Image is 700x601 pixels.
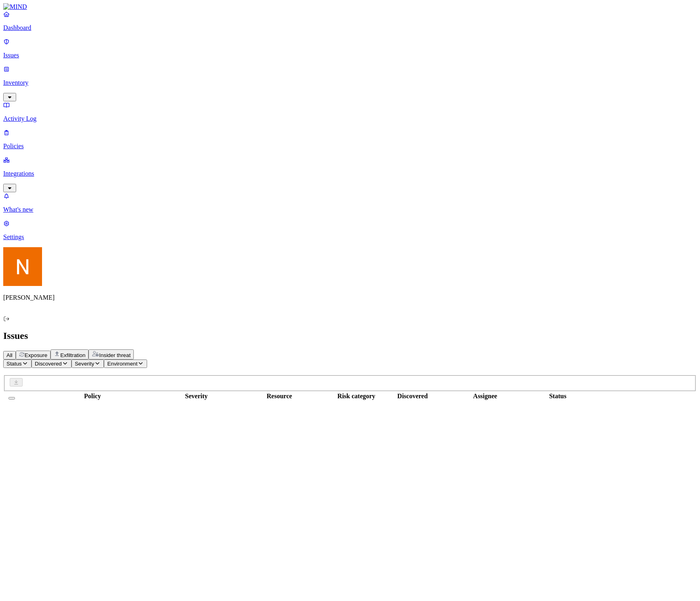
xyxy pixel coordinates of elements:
a: Activity Log [3,101,697,122]
p: Settings [3,233,697,241]
span: Exposure [25,352,47,358]
a: Integrations [3,156,697,191]
div: Status [527,393,588,400]
a: Inventory [3,65,697,100]
p: Issues [3,52,697,59]
p: Policies [3,143,697,150]
h2: Issues [3,330,697,341]
span: Status [6,361,22,367]
button: Select all [8,397,15,399]
span: Insider threat [99,352,131,358]
p: [PERSON_NAME] [3,294,697,301]
div: Discovered [382,393,443,400]
p: Inventory [3,79,697,86]
a: What's new [3,192,697,213]
span: All [6,352,13,358]
div: Resource [228,393,331,400]
a: Dashboard [3,11,697,32]
div: Policy [21,393,164,400]
span: Exfiltration [60,352,85,358]
div: Severity [166,393,227,400]
span: Discovered [35,361,62,367]
p: Activity Log [3,115,697,122]
p: Integrations [3,170,697,177]
p: What's new [3,206,697,213]
img: MIND [3,3,27,11]
img: Nitai Mishary [3,247,42,286]
a: Settings [3,220,697,241]
a: Policies [3,129,697,150]
span: Severity [75,361,94,367]
p: Dashboard [3,24,697,32]
span: Environment [107,361,137,367]
div: Risk category [332,393,381,400]
a: Issues [3,38,697,59]
a: MIND [3,3,697,11]
div: Assignee [445,393,526,400]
